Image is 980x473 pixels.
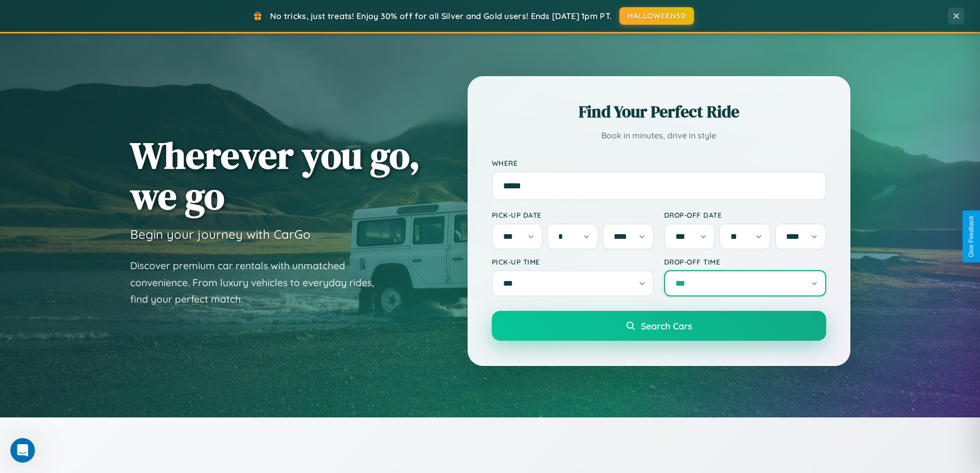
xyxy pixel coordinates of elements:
h2: Find Your Perfect Ride [492,100,826,123]
label: Pick-up Time [492,257,654,266]
iframe: Intercom live chat [10,438,35,463]
div: Give Feedback [968,216,975,257]
button: HALLOWEEN30 [619,7,694,25]
label: Where [492,159,826,167]
span: Search Cars [641,320,692,331]
label: Pick-up Date [492,211,654,219]
span: No tricks, just treats! Enjoy 30% off for all Silver and Gold users! Ends [DATE] 1pm PT. [270,11,612,21]
p: Book in minutes, drive in style [492,128,826,143]
h3: Begin your journey with CarGo [130,226,311,242]
h1: Wherever you go, we go [130,135,420,216]
p: Discover premium car rentals with unmatched convenience. From luxury vehicles to everyday rides, ... [130,257,387,308]
label: Drop-off Date [664,211,826,219]
button: Search Cars [492,311,826,341]
label: Drop-off Time [664,257,826,266]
